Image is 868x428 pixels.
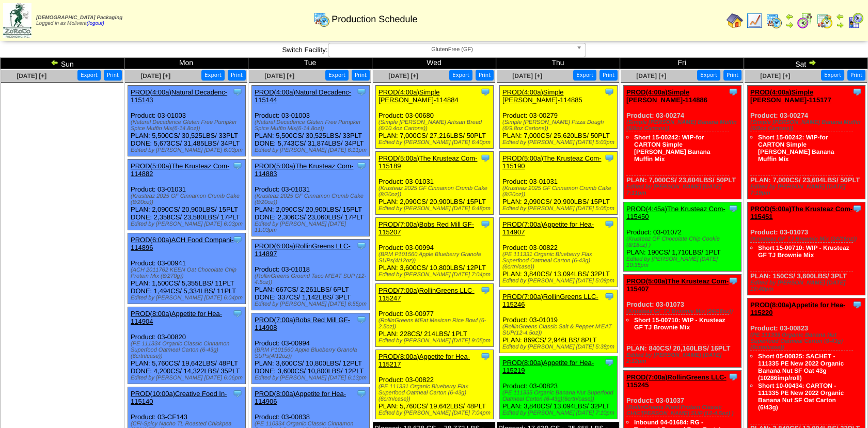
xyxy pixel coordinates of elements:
div: (Krusteaz GF Chocolate Chip Cookie (8/18oz) ) [626,236,741,248]
a: Short 15-00710: WIP - Krusteaz GF TJ Brownie Mix [634,316,725,331]
img: Tooltip [480,153,491,163]
div: Product: 03-00994 PLAN: 3,600CS / 10,800LBS / 12PLT [376,218,494,281]
img: zoroco-logo-small.webp [3,3,31,38]
a: [DATE] [+] [512,72,542,80]
div: Product: 03-00977 PLAN: 228CS / 214LBS / 1PLT [376,284,494,347]
a: PROD(5:00a)The Krusteaz Com-115407 [626,277,729,293]
div: (Krusteaz GF TJ Brownie Mix (24/16oz)) [626,308,741,314]
div: Edited by [PERSON_NAME] [DATE] 6:03pm [131,221,245,227]
a: PROD(8:00a)Appetite for Hea-115219 [502,359,594,374]
img: Tooltip [480,351,491,361]
div: (BRM P101560 Apple Blueberry Granola SUPs(4/12oz)) [255,347,369,359]
div: Edited by [PERSON_NAME] [DATE] 2:12pm [626,352,741,364]
img: home.gif [727,12,743,29]
div: Product: 03-00680 PLAN: 7,000CS / 27,216LBS / 50PLT [376,86,494,149]
div: Product: 03-01018 PLAN: 667CS / 2,261LBS / 6PLT DONE: 337CS / 1,142LBS / 3PLT [252,240,370,310]
a: PROD(5:00a)The Krusteaz Com-114883 [255,162,353,178]
a: PROD(8:00a)Appetite for Hea-115217 [378,353,470,368]
span: Production Schedule [332,14,417,25]
img: arrowright.gif [785,21,794,29]
div: (PE 111331 Organic Blueberry Flax Superfood Oatmeal Carton (6-43g)(6crtn/case)) [378,384,493,402]
a: PROD(8:00a)Appetite for Hea-115220 [750,301,845,316]
div: Product: 03-00994 PLAN: 3,600CS / 10,800LBS / 12PLT DONE: 3,600CS / 10,800LBS / 12PLT [252,313,370,384]
div: Edited by [PERSON_NAME] [DATE] 5:38pm [502,344,617,350]
img: Tooltip [356,388,367,399]
div: (PE 111335 Organic Banana Nut Superfood Oatmeal Carton (6-43g)(6crtn/case)) [502,390,617,402]
img: Tooltip [728,372,738,382]
div: (Natural Decadence Gluten Free Pumpkin Spice Muffin Mix(6-14.8oz)) [255,119,369,132]
a: PROD(4:00a)Simple [PERSON_NAME]-114884 [378,88,459,104]
td: Mon [124,58,248,69]
div: Edited by [PERSON_NAME] [DATE] 7:19pm [750,184,865,196]
div: (Simple [PERSON_NAME] Artisan Bread (6/10.4oz Cartons)) [378,119,493,132]
div: Edited by [PERSON_NAME] [DATE] 9:05pm [378,338,493,344]
div: (Natural Decadence Gluten Free Pumpkin Spice Muffin Mix(6-14.8oz)) [131,119,245,132]
img: arrowleft.gif [51,58,59,67]
img: Tooltip [232,161,243,171]
div: Product: 03-01031 PLAN: 2,090CS / 20,900LBS / 15PLT [376,152,494,215]
a: [DATE] [+] [388,72,418,80]
a: PROD(5:00a)The Krusteaz Com-115190 [502,154,601,170]
img: arrowleft.gif [785,12,794,21]
div: (Simple [PERSON_NAME] Pizza Dough (6/9.8oz Cartons)) [502,119,617,132]
div: Product: 03-01031 PLAN: 2,090CS / 20,900LBS / 15PLT [500,152,618,215]
div: Edited by [PERSON_NAME] [DATE] 7:11pm [626,184,741,196]
div: Edited by [PERSON_NAME] [DATE] 6:40pm [378,139,493,146]
div: Product: 03-00820 PLAN: 5,760CS / 19,642LBS / 48PLT DONE: 4,200CS / 14,322LBS / 35PLT [128,307,246,384]
img: Tooltip [356,161,367,171]
button: Print [599,70,618,81]
div: Edited by [PERSON_NAME] [DATE] 7:10pm [502,410,617,416]
button: Print [352,70,370,81]
span: [DATE] [+] [760,72,790,80]
a: PROD(4:00a)Natural Decadenc-115144 [255,88,351,104]
button: Export [449,70,472,81]
div: (PE 111331 Organic Blueberry Flax Superfood Oatmeal Carton (6-43g)(6crtn/case)) [502,251,617,270]
button: Print [847,70,865,81]
img: Tooltip [604,153,614,163]
a: PROD(8:00a)Appetite for Hea-114904 [131,310,222,325]
img: arrowleft.gif [836,12,844,21]
div: Edited by [PERSON_NAME] [DATE] 6:04pm [131,295,245,301]
button: Print [476,70,494,81]
a: PROD(7:00a)RollinGreens LLC-115247 [378,287,475,302]
img: Tooltip [852,203,862,214]
a: [DATE] [+] [264,72,294,80]
div: Edited by [PERSON_NAME] [DATE] 6:48pm [378,205,493,212]
div: Edited by [PERSON_NAME] [DATE] 6:11pm [255,147,369,153]
img: Tooltip [356,241,367,251]
div: Edited by [PERSON_NAME] [DATE] 6:55pm [255,301,369,307]
td: Thu [496,58,620,69]
div: (BRM P101560 Apple Blueberry Granola SUPs(4/12oz)) [378,251,493,264]
a: [DATE] [+] [17,72,46,80]
div: Product: 03-01073 PLAN: 150CS / 3,600LBS / 3PLT [748,202,865,295]
div: (RollinGreens Ground Taco M'EAT SUP (12-4.5oz)) [255,273,369,286]
img: arrowright.gif [836,21,844,29]
a: Short 15-00242: WIP-for CARTON Simple [PERSON_NAME] Banana Muffin Mix [758,134,834,163]
a: PROD(6:00a)ACH Food Compani-114896 [131,236,233,251]
img: Tooltip [356,314,367,325]
img: Tooltip [852,299,862,310]
div: Product: 03-00274 PLAN: 7,000CS / 23,604LBS / 50PLT [748,86,865,199]
div: (ACH 2011762 KEEN Oat Chocolate Chip Protein Mix (6/270g)) [131,267,245,279]
div: Edited by [PERSON_NAME] [DATE] 11:03pm [255,221,369,233]
span: [DEMOGRAPHIC_DATA] Packaging [36,15,122,21]
div: Product: 03-00279 PLAN: 7,000CS / 25,620LBS / 50PLT [500,86,618,149]
div: (RollinGreens MEat Mexican Rice Bowl (6-2.5oz)) [378,318,493,330]
img: arrowright.gif [808,58,816,67]
div: (RollinGreens Classic Salt & Pepper M'EAT SUP(12-4.5oz)) [502,324,617,336]
img: calendarblend.gif [797,12,813,29]
button: Export [573,70,596,81]
button: Print [228,70,246,81]
img: Tooltip [728,203,738,214]
div: Edited by [PERSON_NAME] [DATE] 5:05pm [502,205,617,212]
div: Edited by [PERSON_NAME] [DATE] 6:03pm [131,147,245,153]
a: PROD(4:00a)Simple [PERSON_NAME]-115177 [750,88,831,104]
div: Product: 03-01073 PLAN: 840CS / 20,160LBS / 16PLT [624,275,741,368]
img: calendarprod.gif [766,12,782,29]
a: PROD(5:00a)The Krusteaz Com-115451 [750,205,853,220]
img: Tooltip [232,388,243,399]
td: Fri [620,58,744,69]
img: Tooltip [232,234,243,245]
